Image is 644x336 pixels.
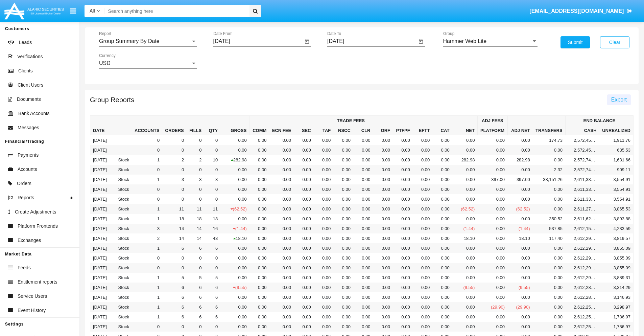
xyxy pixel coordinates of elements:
td: (62.52) [220,204,249,214]
td: 0.00 [393,135,413,145]
td: [DATE] [90,233,110,243]
td: 0.00 [393,145,413,155]
td: 11 [204,204,220,214]
td: 0.00 [393,175,413,184]
td: 0.00 [269,214,294,224]
td: 0.00 [393,155,413,165]
td: 0.00 [477,194,507,204]
span: Entitlement reports [18,278,57,286]
td: 0.00 [353,204,373,214]
td: 0.00 [373,155,393,165]
h5: Group Reports [90,97,134,103]
td: 0.00 [533,145,565,155]
td: 0.00 [373,184,393,194]
td: [DATE] [90,224,110,233]
td: 0.00 [452,184,478,194]
td: Stock [110,224,132,233]
td: 0.00 [269,165,294,175]
td: 1 [132,204,162,214]
span: Verifications [17,53,43,60]
th: TAF [314,126,334,135]
td: 3 [187,175,204,184]
td: 3,554.91 [599,175,634,184]
td: 635.53 [599,145,634,155]
td: 0.00 [432,184,452,194]
td: 0.00 [333,135,353,145]
td: 0.00 [249,184,269,194]
td: 2,572,457.92 [565,135,599,145]
td: 18 [204,214,220,224]
td: 0.00 [413,224,433,233]
td: 3 [204,175,220,184]
td: 0.00 [333,224,353,233]
span: Create Adjustments [15,208,56,216]
td: [DATE] [90,175,110,184]
td: 0.00 [220,175,249,184]
td: [DATE] [90,204,110,214]
td: 2 [187,155,204,165]
td: Stock [110,155,132,165]
td: 0.00 [507,214,533,224]
td: 0.00 [452,214,478,224]
td: Stock [110,214,132,224]
td: 0.00 [452,165,478,175]
td: 2,611,272.16 [565,204,599,214]
td: 0.00 [249,155,269,165]
td: 0.00 [432,224,452,233]
td: 0.00 [393,194,413,204]
td: 2.32 [533,165,565,175]
button: Submit [560,36,590,48]
span: Accounts [18,166,37,173]
td: 0 [204,194,220,204]
td: 0.00 [373,175,393,184]
td: 397.00 [507,175,533,184]
td: 0.00 [353,224,373,233]
td: 11 [187,204,204,214]
td: 0.00 [269,233,294,243]
td: 0.00 [477,184,507,194]
td: 2,572,740.90 [565,155,599,165]
span: Feeds [18,264,31,271]
td: 0.00 [294,194,314,204]
td: 0.00 [294,204,314,214]
td: 0.00 [333,145,353,155]
td: 18.10 [220,233,249,243]
td: 0.00 [314,135,334,145]
td: 0 [204,165,220,175]
td: 0.00 [353,175,373,184]
td: 0.00 [353,194,373,204]
td: 0 [132,145,162,155]
td: 0.00 [333,214,353,224]
td: 0 [187,135,204,145]
span: [EMAIL_ADDRESS][DOMAIN_NAME] [529,8,624,14]
span: USD [99,60,111,66]
span: Clients [18,67,33,74]
td: 0.00 [477,155,507,165]
td: 0 [132,165,162,175]
td: 2,611,334.68 [565,184,599,194]
td: 2 [162,155,187,165]
img: Logo image [3,1,65,21]
td: 0.00 [353,165,373,175]
th: Transfers [533,116,565,136]
td: 0.00 [269,204,294,214]
th: CLR [353,126,373,135]
span: Payments [18,152,39,159]
span: Service Users [18,293,47,300]
td: 0 [204,184,220,194]
td: 0.00 [294,155,314,165]
td: 0.00 [413,145,433,155]
td: 0 [162,165,187,175]
span: Messages [18,124,39,131]
td: [DATE] [90,135,110,145]
td: 14 [162,233,187,243]
button: Open calendar [417,38,425,46]
td: 0.00 [353,184,373,194]
td: 3,554.91 [599,194,634,204]
th: EFTT [413,126,433,135]
td: Stock [110,184,132,194]
td: 0.00 [452,175,478,184]
td: 0.00 [220,145,249,155]
span: Export [611,97,627,103]
td: 0.00 [507,135,533,145]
